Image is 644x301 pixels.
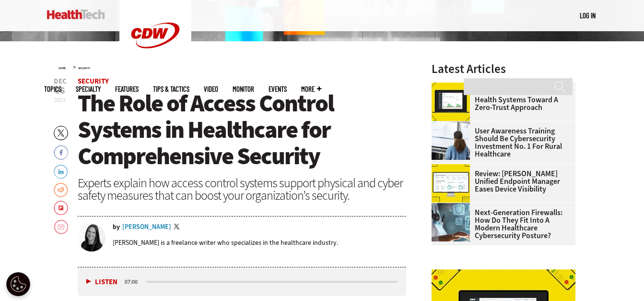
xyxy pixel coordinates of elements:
[432,83,470,121] img: Cisco Duo
[76,85,101,93] span: Specialty
[580,11,596,21] div: User menu
[432,121,475,129] a: Doctors reviewing information boards
[78,87,334,172] span: The Role of Access Control Systems in Healthcare for Comprehensive Security
[47,10,105,19] img: Home
[269,85,287,93] a: Events
[6,272,30,296] button: Open Preferences
[204,85,218,93] a: Video
[432,88,570,111] a: Review: Cisco Duo Guides Health Systems Toward a Zero-Trust Approach
[113,238,338,247] p: [PERSON_NAME] is a freelance writer who specializes in the healthcare industry.
[86,278,117,286] button: Listen
[432,121,470,160] img: Doctors reviewing information boards
[78,177,407,202] div: Experts explain how access control systems support physical and cyber safety measures that can bo...
[432,83,475,90] a: Cisco Duo
[6,272,30,296] div: Cookie Settings
[44,85,61,93] span: Topics
[432,164,475,172] a: Ivanti Unified Endpoint Manager
[78,224,105,252] img: Erin Laviola
[233,85,254,93] a: MonITor
[432,164,470,203] img: Ivanti Unified Endpoint Manager
[432,203,470,241] img: Doctor using secure tablet
[123,277,145,286] div: duration
[113,224,120,230] span: by
[153,85,189,93] a: Tips & Tactics
[432,63,575,75] h3: Latest Articles
[580,11,596,20] a: Log in
[432,209,570,240] a: Next-Generation Firewalls: How Do They Fit into a Modern Healthcare Cybersecurity Posture?
[115,85,139,93] a: Features
[432,127,570,158] a: User Awareness Training Should Be Cybersecurity Investment No. 1 for Rural Healthcare
[78,267,407,296] div: media player
[301,85,321,93] span: More
[432,170,570,193] a: Review: [PERSON_NAME] Unified Endpoint Manager Eases Device Visibility
[432,203,475,211] a: Doctor using secure tablet
[119,63,191,73] a: CDW
[122,224,171,230] a: [PERSON_NAME]
[174,224,182,231] a: Twitter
